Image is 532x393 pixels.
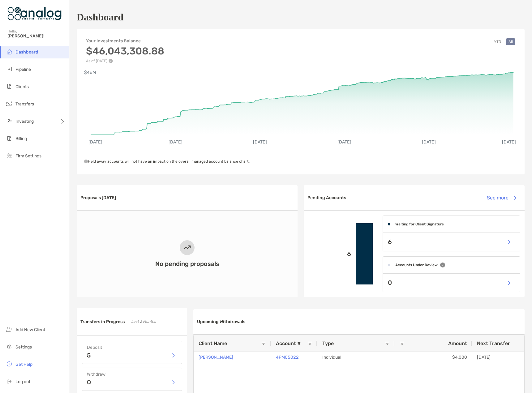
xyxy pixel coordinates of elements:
[6,152,13,159] img: firm-settings icon
[448,340,467,346] span: Amount
[15,362,32,367] span: Get Help
[15,101,34,107] span: Transfers
[506,38,515,45] button: All
[388,279,392,287] p: 0
[7,2,62,25] img: Zoe Logo
[477,340,510,346] span: Next Transfer
[15,153,41,159] span: Firm Settings
[15,67,31,72] span: Pipeline
[15,119,34,124] span: Investing
[503,139,517,145] text: [DATE]
[6,100,13,107] img: transfers icon
[482,191,521,205] button: See more
[15,49,38,55] span: Dashboard
[395,222,444,226] h4: Waiting for Client Signature
[87,372,177,377] h4: Withdraw
[6,326,13,333] img: add_new_client icon
[395,352,472,363] div: $4,000
[395,263,438,267] h4: Accounts Under Review
[80,195,116,200] h3: Proposals [DATE]
[7,33,65,39] span: [PERSON_NAME]!
[84,159,250,164] span: Held away accounts will not have an impact on the overall managed account balance chart.
[423,139,436,145] text: [DATE]
[307,195,346,200] h3: Pending Accounts
[87,345,177,350] h4: Deposit
[77,11,123,23] h1: Dashboard
[6,378,13,385] img: logout icon
[6,48,13,55] img: dashboard icon
[197,319,245,324] h3: Upcoming Withdrawals
[322,340,334,346] span: Type
[6,360,13,368] img: get-help icon
[87,379,91,385] p: 0
[131,318,156,326] p: Last 2 Months
[276,353,299,361] a: 4PM05022
[86,45,164,57] h3: $46,043,308.88
[6,83,13,90] img: clients icon
[6,117,13,125] img: investing icon
[155,260,219,267] h3: No pending proposals
[317,352,395,363] div: Individual
[80,319,125,324] h3: Transfers in Progress
[86,59,164,63] p: As of [DATE]
[491,38,504,45] button: YTD
[15,136,27,141] span: Billing
[199,340,227,346] span: Client Name
[15,344,32,350] span: Settings
[276,340,301,346] span: Account #
[6,135,13,142] img: billing icon
[338,139,352,145] text: [DATE]
[169,139,182,145] text: [DATE]
[87,352,91,358] p: 5
[88,139,102,145] text: [DATE]
[86,38,164,44] h4: Your Investments Balance
[15,84,29,89] span: Clients
[6,343,13,350] img: settings icon
[388,238,392,246] p: 6
[84,70,96,75] text: $46M
[199,353,233,361] a: [PERSON_NAME]
[15,379,30,384] span: Log out
[253,139,267,145] text: [DATE]
[6,65,13,73] img: pipeline icon
[15,327,45,332] span: Add New Client
[309,250,351,258] p: 6
[109,59,113,63] img: Performance Info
